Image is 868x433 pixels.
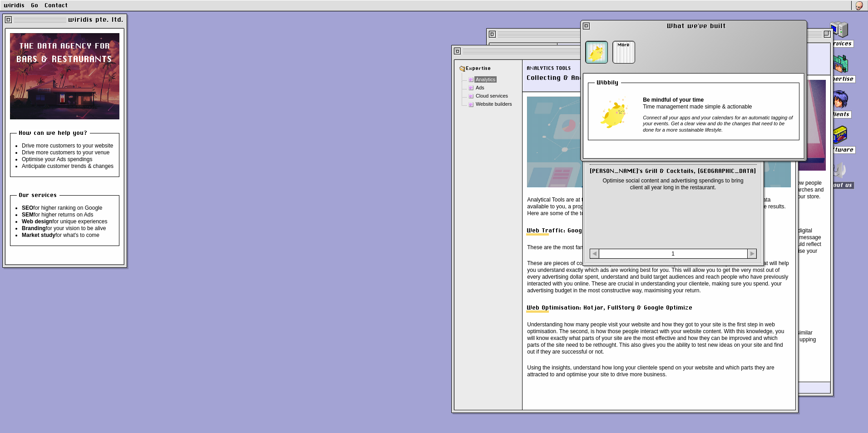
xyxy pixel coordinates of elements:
img: Wiridis is an agency from Singapore expert in Analytics, Advertising, Machine Learning, Cloud Ser... [830,55,848,73]
p: Using the insights, understand how long your clientele spend on your website and which parts they... [527,364,791,378]
p: Time management made simple & actionable [643,97,794,110]
strong: Be mindful of your time [643,97,704,103]
p: Analytical Tools are at the heart of the modern business decision making process. With so much da... [527,197,791,217]
p: Understanding how many people visit your website and how they got to your site is the first step ... [527,321,791,355]
a: Contact [45,2,68,9]
div: Go [31,1,39,10]
img: Wiridis develops software with the aim to make data available and actionable to business owners, ... [830,126,848,144]
strong: SEM [22,212,34,218]
span: Expertise [466,65,491,71]
span: Analytics [474,76,497,83]
li: for unique experiences [22,218,114,225]
p: Connect all your apps and your calendars for an automatic tagging of your events. Get a clear vie... [643,115,794,133]
h3: [PERSON_NAME]'s Grill & Cocktails, [GEOGRAPHIC_DATA] [590,164,757,177]
h1: What we've built [667,23,726,29]
p: More [614,42,634,48]
span: Website builders [474,101,513,107]
span: Cloud services [474,93,509,99]
img: Wiridis is a marketing and advertising agency from Singapore trying to facilitate data literacy t... [823,161,855,179]
strong: Market study [22,232,55,238]
h2: About us [824,182,854,189]
p: Optimise social content and advertising spendings to bring client all year long in the restaurant. [598,177,748,191]
h2: Clients [827,111,852,118]
h2: Collecting & Analysing The Right Data For Your Restaurant [527,64,768,83]
button: More [612,41,635,64]
div: the data agency for [10,40,119,53]
li: for what's to come [22,232,114,239]
h2: Services [824,40,854,47]
strong: Branding [22,225,46,231]
p: 1 [599,251,747,257]
strong: SEO [22,205,33,211]
li: Drive more customers to your website [22,143,114,149]
span: Ads [474,84,486,91]
span: How can we help you? [17,129,90,136]
h2: bars & restaurants [10,40,119,66]
h1: wiridis pte. ltd. [69,16,124,23]
li: Drive more customers to your venue [22,149,114,156]
span: Our services [17,192,59,198]
img: Wiridis works with bar, restaurant and hotel owners across the world to help them raise visibilit... [830,90,848,108]
h2: Software [823,146,856,153]
h3: Web Optimisation: Hotjar, FullStory & Google Optimize [527,303,791,312]
li: for your vision to be alive [22,225,114,232]
p: These are pieces of code that are placed on the back end of your website, and they collect data t... [527,260,791,294]
li: Anticipate customer trends & changes [22,163,114,170]
li: for higher returns on Ads [22,212,114,218]
p: These are the most familiar in name, but what are they and how do you make them work for you? [527,244,791,251]
li: Optimise your Ads spendings [22,156,114,163]
strong: Web design [22,218,52,225]
span: Wibbily [595,79,621,86]
img: Wibbily takes a different approach to time management focusing on health. It aims at preventing b... [587,42,607,62]
div: wiridis [4,1,25,10]
img: Wiridis provides SEO / SEM, Web development, Branding and Market Study services to bar, restauran... [830,20,848,38]
h2: Expertise [822,75,856,83]
img: Go to our Soundcloud! [855,1,864,10]
img: Wibbily takes a different approach to time management focusing on health. It aims at preventing b... [597,95,631,129]
button: Wibbily [585,41,608,64]
h3: Web Traffic: Google Analytics & Facebook Pixel [527,226,791,235]
li: for higher ranking on Google [22,205,114,212]
span: Analytics tools [527,64,768,73]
